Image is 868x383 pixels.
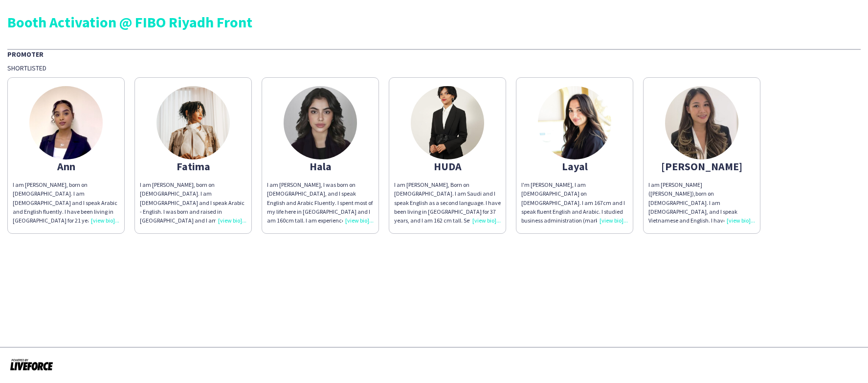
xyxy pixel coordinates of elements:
div: Promoter [7,49,861,59]
img: Powered by Liveforce [10,358,53,371]
div: Hala [267,162,374,171]
img: thumb-6734f93174a22.jpg [665,86,738,159]
div: I'm [PERSON_NAME], I am [DEMOGRAPHIC_DATA] on [DEMOGRAPHIC_DATA]. I am 167cm and I speak fluent E... [521,180,628,225]
div: I am [PERSON_NAME], Born on [DEMOGRAPHIC_DATA]. I am Saudi and I speak English as a second langua... [394,180,501,225]
img: thumb-67d6ede020a46.jpeg [29,86,103,159]
img: thumb-95467222-ab08-4455-9779-c5210cb3d739.jpg [156,86,230,159]
div: I am [PERSON_NAME], born on [DEMOGRAPHIC_DATA]. I am [DEMOGRAPHIC_DATA] and I speak Arabic and En... [13,180,119,225]
img: thumb-87409d05-46af-40af-9899-955743dc9a37.jpg [538,86,611,159]
div: Shortlisted [7,64,861,72]
img: thumb-688f61204bd1d.jpeg [284,86,357,159]
div: Ann [13,162,119,171]
div: I am [PERSON_NAME] ([PERSON_NAME]),born on [DEMOGRAPHIC_DATA]. I am [DEMOGRAPHIC_DATA], and I spe... [648,180,755,225]
div: [PERSON_NAME] [648,162,755,171]
div: Layal [521,162,628,171]
div: I am [PERSON_NAME], born on [DEMOGRAPHIC_DATA]. I am [DEMOGRAPHIC_DATA] and I speak Arabic - Engl... [140,180,246,225]
div: Fatima [140,162,246,171]
div: I am [PERSON_NAME], I was born on [DEMOGRAPHIC_DATA], and I speak English and Arabic Fluently. I ... [267,180,374,225]
div: Booth Activation @ FIBO Riyadh Front [7,15,861,29]
div: HUDA [394,162,501,171]
img: thumb-2b763e0a-21e2-4282-8644-47bafa86ac33.jpg [411,86,484,159]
